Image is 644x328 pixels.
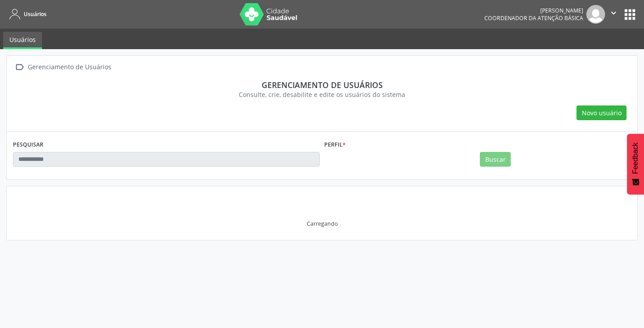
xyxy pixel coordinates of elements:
[26,61,113,74] div: Gerenciamento de Usuários
[19,80,625,90] div: Gerenciamento de usuários
[3,32,42,49] a: Usuários
[582,108,622,118] span: Novo usuário
[6,7,47,21] a: Usuários
[307,220,338,227] div: Carregando
[609,8,619,18] i: 
[324,138,346,152] label: Perfil
[586,5,605,24] img: img
[13,61,113,74] a:  Gerenciamento de Usuários
[576,105,627,121] button: Novo usuário
[605,5,622,24] button: 
[13,138,43,152] label: PESQUISAR
[627,134,644,194] button: Feedback - Mostrar pesquisa
[622,7,638,22] button: apps
[19,90,625,99] div: Consulte, crie, desabilite e edite os usuários do sistema
[480,152,511,167] button: Buscar
[13,61,26,74] i: 
[631,143,640,174] span: Feedback
[24,10,47,18] span: Usuários
[484,14,583,22] span: Coordenador da Atenção Básica
[484,7,583,14] div: [PERSON_NAME]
